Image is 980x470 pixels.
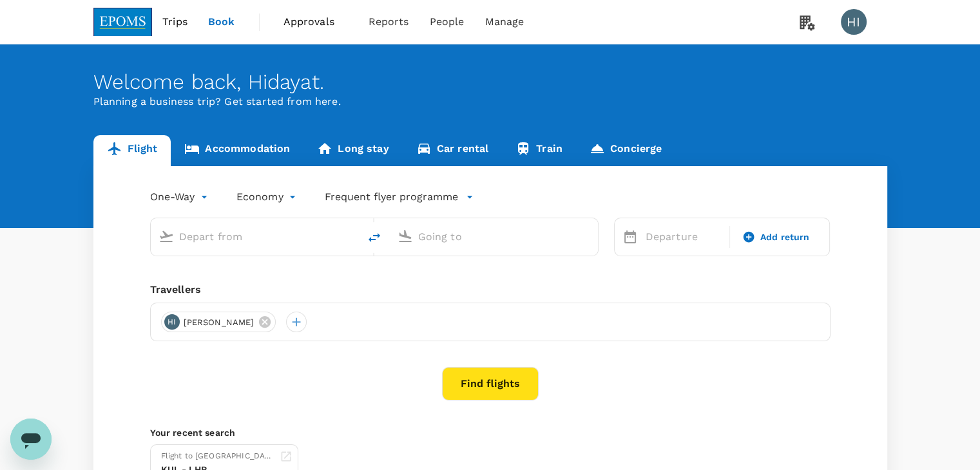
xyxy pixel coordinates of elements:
div: Travellers [150,282,831,297]
span: Add return [760,230,810,244]
a: Concierge [576,135,675,166]
span: Manage [485,14,524,30]
button: delete [359,222,390,253]
button: Open [589,235,591,238]
a: Car rental [403,135,503,166]
a: Accommodation [171,135,303,166]
span: Reports [369,14,409,30]
span: Book [208,14,235,30]
p: Departure [646,229,722,245]
input: Going to [418,227,571,247]
div: Welcome back , Hidayat . [93,70,887,94]
a: Long stay [303,135,402,166]
span: Trips [162,14,187,30]
div: HI[PERSON_NAME] [161,312,276,332]
div: Economy [236,187,299,207]
p: Frequent flyer programme [325,189,458,205]
div: HI [841,9,867,35]
button: Frequent flyer programme [325,189,474,205]
div: Flight to [GEOGRAPHIC_DATA] [161,450,274,463]
button: Find flights [442,367,539,400]
a: Train [502,135,576,166]
a: Flight [93,135,171,166]
div: One-Way [150,187,211,207]
iframe: Button to launch messaging window [10,418,52,460]
img: EPOMS SDN BHD [93,8,153,36]
p: Your recent search [150,426,831,439]
span: [PERSON_NAME] [176,316,262,329]
span: Approvals [283,14,348,30]
div: HI [164,314,180,330]
input: Depart from [179,227,332,247]
span: People [430,14,465,30]
p: Planning a business trip? Get started from here. [93,94,887,109]
button: Open [350,235,352,238]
